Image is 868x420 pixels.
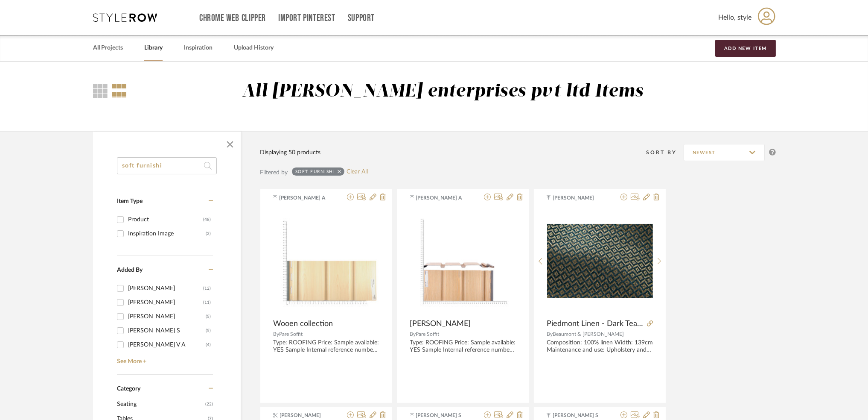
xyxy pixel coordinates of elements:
div: Filtered by [260,168,288,177]
div: (5) [206,324,211,338]
a: Library [144,42,163,54]
a: Clear All [347,168,368,176]
div: (12) [203,282,211,295]
span: Beaumont & [PERSON_NAME] [553,332,624,337]
div: [PERSON_NAME] [128,310,206,323]
div: Composition: 100% linen Width: 139cm Maintenance and use: Upholstery and curtains Product descrip... [547,339,653,354]
span: Piedmont Linen - Dark Teal PIED03 (JQWV022) [547,319,644,329]
span: By [273,332,279,337]
div: [PERSON_NAME] [128,296,203,309]
div: Sort By [646,148,684,157]
a: All Projects [93,42,123,54]
div: [PERSON_NAME] V A [128,338,206,352]
div: All [PERSON_NAME] enterprises pvt ltd Items [242,81,644,103]
span: Category [117,385,140,393]
a: Inspiration [184,42,213,54]
span: Item Type [117,198,143,204]
span: By [410,332,416,337]
input: Search within 50 results [117,157,217,174]
a: Chrome Web Clipper [199,15,266,22]
button: Close [221,136,239,153]
span: Hello, style [718,12,751,23]
img: Wooen collection [273,208,379,314]
span: [PERSON_NAME] [410,319,471,329]
span: Wooen collection [273,319,333,329]
span: [PERSON_NAME] A [279,194,333,202]
div: Type: ROOFING Price: Sample available: YES Sample Internal reference number: AE-RO-02 Stock avail... [273,339,379,354]
div: (5) [206,310,211,323]
div: (11) [203,296,211,309]
button: Add New Item [715,40,776,57]
img: Mapel wood [410,208,516,314]
div: [PERSON_NAME] [128,282,203,295]
div: (4) [206,338,211,352]
a: Import Pinterest [278,15,335,22]
span: Seating [117,397,203,411]
div: [PERSON_NAME] S [128,324,206,338]
span: [PERSON_NAME] [280,411,334,419]
div: (2) [206,227,211,241]
div: soft furnishi [295,169,335,174]
a: Upload History [234,42,274,54]
div: (48) [203,213,211,226]
span: [PERSON_NAME] S [416,411,470,419]
span: (22) [205,397,213,411]
div: Inspiration Image [128,227,206,241]
span: Pare Soffit [279,332,303,337]
a: See More + [115,352,213,365]
img: Piedmont Linen - Dark Teal PIED03 (JQWV022) [547,224,653,298]
div: Product [128,213,203,226]
a: Support [348,15,375,22]
span: Added By [117,267,143,273]
span: [PERSON_NAME] A [416,194,470,202]
span: [PERSON_NAME] S [553,411,606,419]
span: By [547,332,553,337]
span: Pare Soffit [416,332,440,337]
span: [PERSON_NAME] [553,194,606,202]
div: Displaying 50 products [260,148,320,157]
div: Type: ROOFING Price: Sample available: YES Sample Internal reference number: AE-RO-03 Stock avail... [410,339,516,354]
